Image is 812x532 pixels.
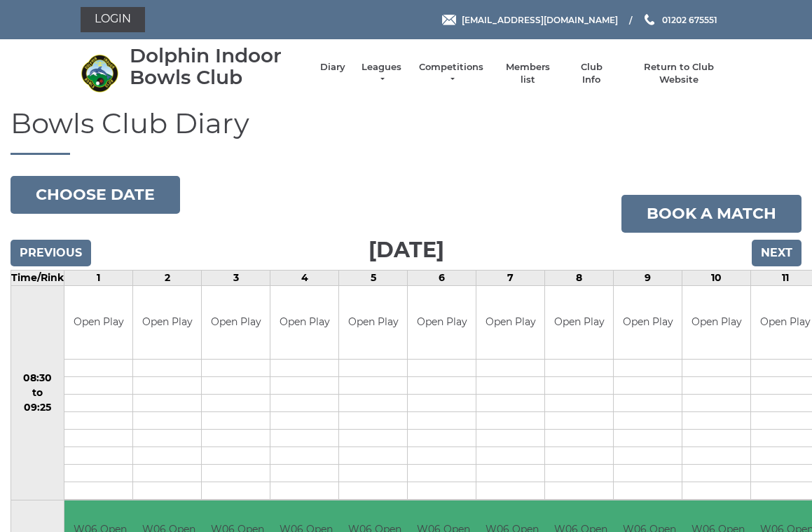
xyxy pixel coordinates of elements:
[476,270,545,285] td: 7
[64,270,133,285] td: 1
[442,15,456,25] img: Email
[626,61,731,86] a: Return to Club Website
[614,270,682,285] td: 9
[359,61,404,86] a: Leagues
[476,286,544,360] td: Open Play
[202,286,270,360] td: Open Play
[545,286,613,360] td: Open Play
[682,286,750,360] td: Open Play
[11,285,64,500] td: 08:30 to 09:25
[621,195,801,233] a: Book a match
[11,176,180,214] button: Choose date
[418,61,485,86] a: Competitions
[270,270,339,285] td: 4
[81,54,119,93] img: Dolphin Indoor Bowls Club
[339,286,407,360] td: Open Play
[133,286,201,360] td: Open Play
[571,61,612,86] a: Club Info
[270,286,338,360] td: Open Play
[408,270,476,285] td: 6
[202,270,270,285] td: 3
[442,13,618,27] a: Email [EMAIL_ADDRESS][DOMAIN_NAME]
[642,13,717,27] a: Phone us 01202 675551
[408,286,476,360] td: Open Play
[320,61,345,74] a: Diary
[499,61,557,86] a: Members list
[462,14,618,25] span: [EMAIL_ADDRESS][DOMAIN_NAME]
[64,286,132,360] td: Open Play
[81,7,145,32] a: Login
[752,240,801,266] input: Next
[682,270,751,285] td: 10
[614,286,682,360] td: Open Play
[339,270,408,285] td: 5
[133,270,202,285] td: 2
[11,108,801,155] h1: Bowls Club Diary
[130,45,306,88] div: Dolphin Indoor Bowls Club
[545,270,614,285] td: 8
[11,240,91,266] input: Previous
[645,14,654,25] img: Phone us
[11,270,64,285] td: Time/Rink
[662,14,717,25] span: 01202 675551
